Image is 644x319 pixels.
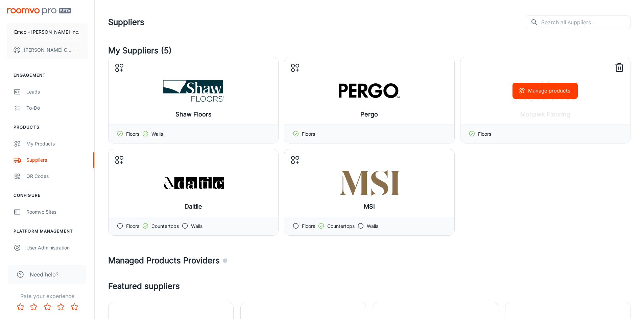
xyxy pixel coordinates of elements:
[541,16,630,29] input: Search all suppliers...
[191,222,202,230] p: Walls
[108,45,630,57] h4: My Suppliers (5)
[26,244,88,251] div: User Administration
[7,8,71,15] img: Roomvo PRO Beta
[26,156,88,164] div: Suppliers
[108,255,630,267] h4: Managed Products Providers
[302,130,315,138] p: Floors
[367,222,378,230] p: Walls
[27,300,41,314] button: Rate 2 star
[24,46,71,54] p: [PERSON_NAME] Grove
[512,83,578,99] button: Manage products
[126,222,139,230] p: Floors
[26,88,88,96] div: Leads
[54,300,68,314] button: Rate 4 star
[151,130,163,138] p: Walls
[126,130,139,138] p: Floors
[108,16,144,28] h1: Suppliers
[26,172,88,180] div: QR Codes
[302,222,315,230] p: Floors
[7,23,88,41] button: Emco - [PERSON_NAME] Inc.
[26,104,88,112] div: To-do
[41,300,54,314] button: Rate 3 star
[30,270,58,278] span: Need help?
[68,300,81,314] button: Rate 5 star
[108,280,630,292] h4: Featured suppliers
[14,300,27,314] button: Rate 1 star
[26,140,88,148] div: My Products
[14,28,79,36] p: Emco - [PERSON_NAME] Inc.
[7,41,88,59] button: [PERSON_NAME] Grove
[151,222,179,230] p: Countertops
[478,130,491,138] p: Floors
[327,222,355,230] p: Countertops
[5,292,89,300] p: Rate your experience
[222,255,228,267] div: Agencies and suppliers who work with us to automatically identify the specific products you carry
[26,208,88,216] div: Roomvo Sites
